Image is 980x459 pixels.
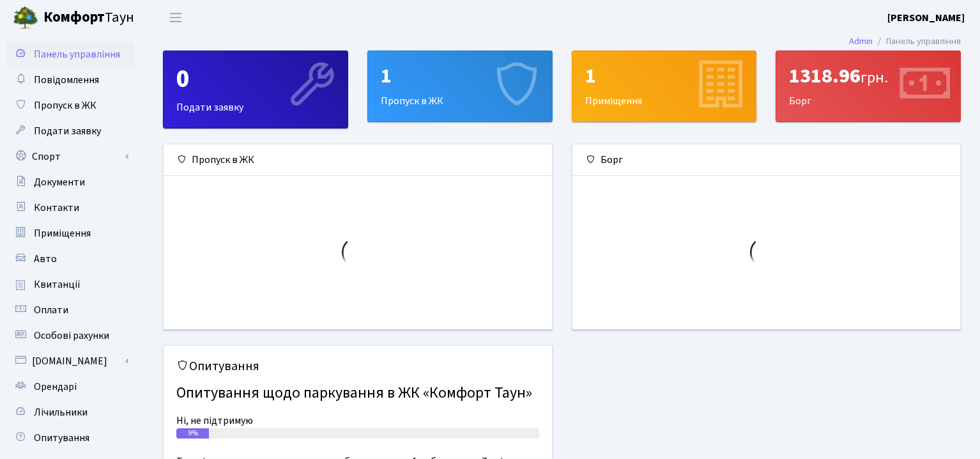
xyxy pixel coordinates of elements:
[367,51,553,122] a: 1Пропуск в ЖК
[43,7,134,29] span: Таун
[6,221,134,246] a: Приміщення
[34,405,88,419] span: Лічильники
[887,11,965,25] b: [PERSON_NAME]
[849,35,873,48] a: Admin
[13,5,38,31] img: logo.png
[176,428,209,439] div: 9%
[572,51,756,121] div: Приміщення
[34,329,109,343] span: Особові рахунки
[6,297,134,323] a: Оплати
[585,64,744,88] div: 1
[176,413,539,428] div: Ні, не підтримую
[887,10,965,26] a: [PERSON_NAME]
[776,51,960,121] div: Борг
[6,195,134,221] a: Контакти
[6,42,134,67] a: Панель управління
[34,124,101,138] span: Подати заявку
[6,144,134,169] a: Спорт
[6,272,134,297] a: Квитанції
[6,118,134,144] a: Подати заявку
[6,93,134,118] a: Пропуск в ЖК
[43,7,105,27] b: Комфорт
[6,425,134,451] a: Опитування
[34,73,99,87] span: Повідомлення
[789,64,947,88] div: 1318.96
[6,323,134,348] a: Особові рахунки
[6,374,134,400] a: Орендарі
[34,431,89,445] span: Опитування
[34,277,80,292] span: Квитанції
[34,226,91,240] span: Приміщення
[176,64,335,95] div: 0
[572,144,961,176] div: Борг
[34,380,77,394] span: Орендарі
[572,51,757,122] a: 1Приміщення
[368,51,552,121] div: Пропуск в ЖК
[34,175,85,189] span: Документи
[34,303,68,317] span: Оплати
[164,144,552,176] div: Пропуск в ЖК
[6,67,134,93] a: Повідомлення
[381,64,539,88] div: 1
[6,246,134,272] a: Авто
[176,379,539,408] h4: Опитування щодо паркування в ЖК «Комфорт Таун»
[873,35,961,49] li: Панель управління
[34,252,57,266] span: Авто
[176,359,539,374] h5: Опитування
[6,400,134,425] a: Лічильники
[164,51,348,128] div: Подати заявку
[34,98,96,113] span: Пропуск в ЖК
[163,51,348,128] a: 0Подати заявку
[6,348,134,374] a: [DOMAIN_NAME]
[160,7,192,28] button: Переключити навігацію
[34,201,79,215] span: Контакти
[34,47,120,61] span: Панель управління
[6,169,134,195] a: Документи
[830,28,980,55] nav: breadcrumb
[861,66,888,89] span: грн.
